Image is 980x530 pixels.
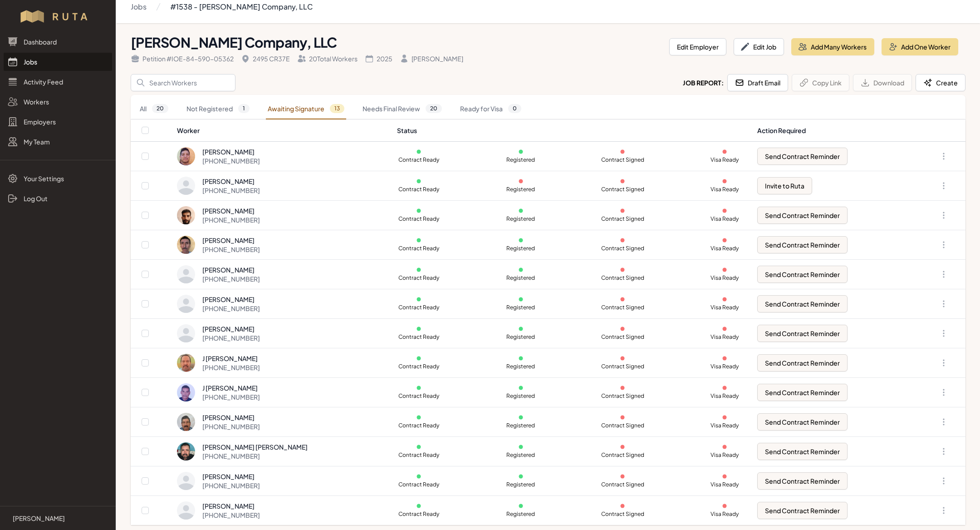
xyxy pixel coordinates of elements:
p: Contract Signed [601,392,644,400]
div: [PHONE_NUMBER] [202,422,260,431]
button: Send Contract Reminder [757,325,848,342]
div: Worker [177,126,386,135]
p: Registered [499,245,543,252]
div: [PERSON_NAME] [202,324,260,333]
p: Registered [499,422,543,429]
p: Registered [499,392,543,400]
p: Registered [499,215,543,223]
p: Contract Signed [601,274,644,282]
div: [PHONE_NUMBER] [202,304,260,313]
button: Edit Job [734,38,784,55]
h2: Job Report: [683,78,724,87]
p: Contract Signed [601,363,644,370]
p: Contract Signed [601,215,644,223]
div: [PHONE_NUMBER] [202,274,260,283]
button: Download [853,74,912,91]
button: Add One Worker [882,38,958,55]
span: 1 [238,104,250,113]
div: 2495 CR37E [241,54,290,63]
p: Contract Ready [397,245,441,252]
div: [PERSON_NAME] [202,472,260,481]
button: Send Contract Reminder [757,236,848,253]
div: [PHONE_NUMBER] [202,510,260,520]
p: Registered [499,304,543,311]
a: Dashboard [4,33,112,51]
p: Contract Signed [601,481,644,488]
a: Not Registered [185,99,251,119]
p: Registered [499,186,543,193]
span: 0 [508,104,521,113]
div: [PHONE_NUMBER] [202,451,308,461]
p: Contract Ready [397,392,441,400]
p: Contract Signed [601,245,644,252]
p: Contract Ready [397,304,441,311]
div: [PHONE_NUMBER] [202,215,260,224]
h1: [PERSON_NAME] Company, LLC [131,34,662,50]
p: Contract Signed [601,510,644,518]
a: Employers [4,113,112,131]
a: Activity Feed [4,73,112,91]
p: Registered [499,156,543,163]
div: [PERSON_NAME] [400,54,463,63]
div: [PHONE_NUMBER] [202,245,260,254]
p: Visa Ready [703,451,746,459]
p: Contract Ready [397,363,441,370]
p: Visa Ready [703,481,746,488]
div: [PERSON_NAME] [202,265,260,274]
div: J [PERSON_NAME] [202,383,260,392]
button: Send Contract Reminder [757,266,848,283]
p: Visa Ready [703,245,746,252]
p: Contract Signed [601,304,644,311]
a: Ready for Visa [458,99,523,119]
p: Contract Ready [397,510,441,518]
button: Add Many Workers [791,38,874,55]
button: Create [916,74,965,91]
p: Visa Ready [703,274,746,282]
button: Send Contract Reminder [757,472,848,490]
button: Send Contract Reminder [757,295,848,312]
p: Contract Ready [397,422,441,429]
div: Petition # IOE-84-590-05362 [131,54,234,63]
p: Visa Ready [703,392,746,400]
div: [PHONE_NUMBER] [202,156,260,165]
a: Your Settings [4,169,112,188]
p: Registered [499,481,543,488]
p: Visa Ready [703,333,746,341]
img: Workflow [19,9,97,24]
p: Visa Ready [703,156,746,163]
button: Send Contract Reminder [757,354,848,371]
p: Contract Ready [397,274,441,282]
div: [PHONE_NUMBER] [202,363,260,372]
p: Contract Signed [601,333,644,341]
th: Action Required [752,119,911,142]
input: Search Workers [131,74,235,91]
p: Contract Ready [397,333,441,341]
p: Registered [499,363,543,370]
div: [PERSON_NAME] [202,177,260,186]
span: 20 [152,104,168,113]
div: [PERSON_NAME] [202,295,260,304]
div: [PERSON_NAME] [202,236,260,245]
div: [PHONE_NUMBER] [202,481,260,490]
p: Visa Ready [703,304,746,311]
button: Send Contract Reminder [757,148,848,165]
p: Contract Ready [397,156,441,163]
div: [PERSON_NAME] [202,147,260,156]
div: [PERSON_NAME] [202,206,260,215]
p: Registered [499,274,543,282]
a: My Team [4,133,112,151]
p: Contract Signed [601,156,644,163]
div: [PERSON_NAME] [PERSON_NAME] [202,442,308,451]
p: Registered [499,333,543,341]
p: Contract Signed [601,186,644,193]
button: Send Contract Reminder [757,413,848,431]
span: 13 [330,104,344,113]
a: Awaiting Signature [266,99,346,119]
button: Send Contract Reminder [757,443,848,460]
p: Contract Signed [601,451,644,459]
button: Copy Link [792,74,849,91]
p: Registered [499,510,543,518]
p: Registered [499,451,543,459]
p: Visa Ready [703,510,746,518]
button: Send Contract Reminder [757,207,848,224]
